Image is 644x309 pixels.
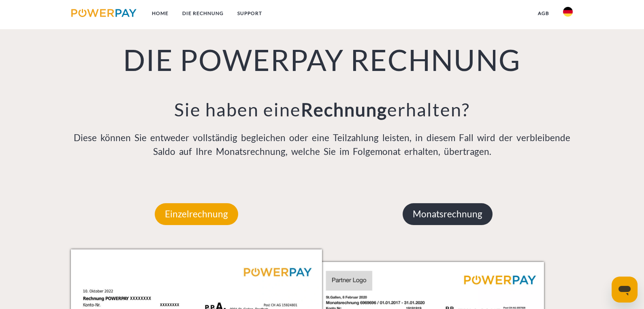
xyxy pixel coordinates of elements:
[71,41,573,78] h1: DIE POWERPAY RECHNUNG
[563,7,573,17] img: de
[612,277,638,303] iframe: Schaltfläche zum Öffnen des Messaging-Fensters
[145,6,175,21] a: Home
[175,6,230,21] a: DIE RECHNUNG
[155,203,238,225] p: Einzelrechnung
[531,6,556,21] a: agb
[71,98,573,121] h3: Sie haben eine erhalten?
[71,9,136,17] img: logo-powerpay.svg
[403,203,493,225] p: Monatsrechnung
[301,99,387,120] b: Rechnung
[71,131,573,159] p: Diese können Sie entweder vollständig begleichen oder eine Teilzahlung leisten, in diesem Fall wi...
[230,6,269,21] a: SUPPORT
